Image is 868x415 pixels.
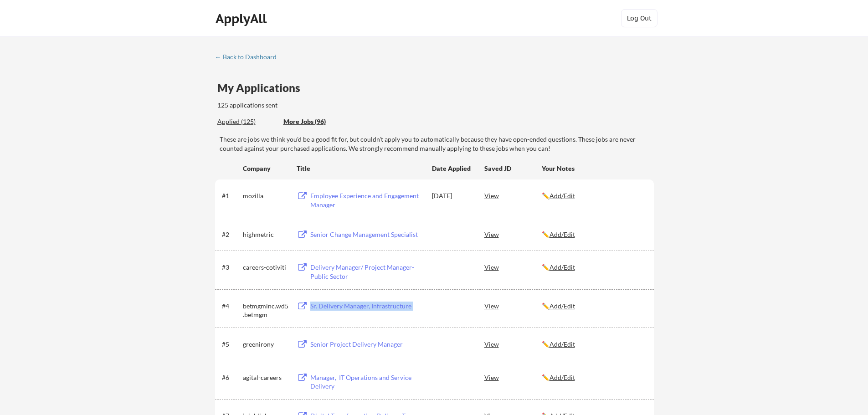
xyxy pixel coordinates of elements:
[542,340,646,349] div: ✏️
[542,373,646,382] div: ✏️
[297,164,423,173] div: Title
[243,263,288,272] div: careers-cotiviti
[222,230,240,239] div: #2
[222,373,240,382] div: #6
[484,297,542,314] div: View
[243,302,288,319] div: betmgminc.wd5.betmgm
[243,373,288,382] div: agital-careers
[550,263,575,271] u: Add/Edit
[484,259,542,275] div: View
[484,226,542,242] div: View
[222,340,240,349] div: #5
[220,135,654,153] div: These are jobs we think you'd be a good fit for, but couldn't apply you to automatically because ...
[216,11,269,26] div: ApplyAll
[217,117,277,127] div: These are all the jobs you've been applied to so far.
[621,9,657,27] button: Log Out
[550,374,575,381] u: Add/Edit
[310,230,423,239] div: Senior Change Management Specialist
[222,302,240,311] div: #4
[217,117,277,126] div: Applied (125)
[542,164,646,173] div: Your Notes
[217,101,394,110] div: 125 applications sent
[484,160,542,176] div: Saved JD
[243,164,288,173] div: Company
[310,191,423,209] div: Employee Experience and Engagement Manager
[484,187,542,204] div: View
[222,263,240,272] div: #3
[550,231,575,238] u: Add/Edit
[432,164,472,173] div: Date Applied
[215,54,283,60] div: ← Back to Dashboard
[215,53,283,62] a: ← Back to Dashboard
[550,302,575,310] u: Add/Edit
[243,340,288,349] div: greenirony
[542,302,646,311] div: ✏️
[484,336,542,352] div: View
[243,191,288,200] div: mozilla
[542,230,646,239] div: ✏️
[283,117,350,127] div: These are job applications we think you'd be a good fit for, but couldn't apply you to automatica...
[550,192,575,200] u: Add/Edit
[310,263,423,281] div: Delivery Manager/ Project Manager- Public Sector
[243,230,288,239] div: highmetric
[542,191,646,200] div: ✏️
[283,117,350,126] div: More Jobs (96)
[222,191,240,200] div: #1
[542,263,646,272] div: ✏️
[310,373,423,391] div: Manager, IT Operations and Service Delivery
[217,82,308,93] div: My Applications
[310,302,423,311] div: Sr. Delivery Manager, Infrastructure
[432,191,472,200] div: [DATE]
[550,340,575,348] u: Add/Edit
[484,369,542,385] div: View
[310,340,423,349] div: Senior Project Delivery Manager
